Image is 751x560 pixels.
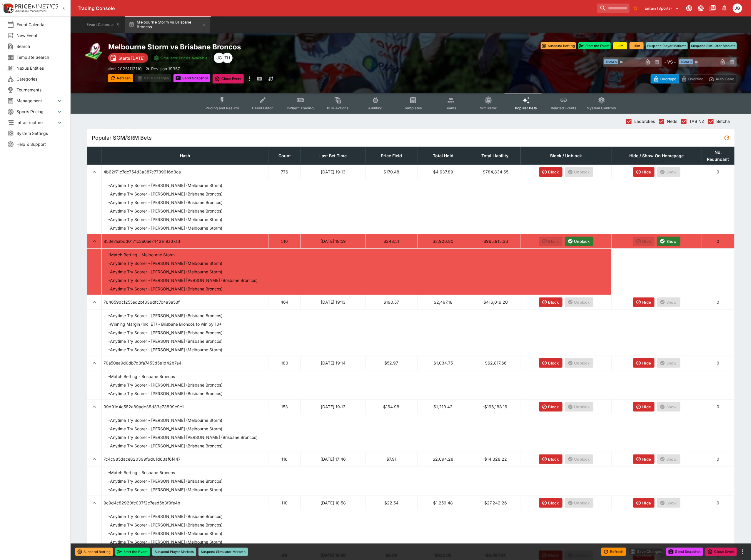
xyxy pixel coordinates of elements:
[706,74,737,83] button: Auto-Save
[633,454,655,464] button: Hide
[108,539,222,545] p: - Anytime Try Scorer - [PERSON_NAME] (Melbourne Storm)
[287,106,314,110] span: InPlay™ Trading
[630,42,644,49] button: +5m
[213,74,244,83] button: Close Event
[108,426,222,432] p: - Anytime Try Scorer - [PERSON_NAME] (Melbourne Storm)
[366,234,417,248] td: $248.51
[2,2,14,14] img: PriceKinetics Logo
[201,93,621,114] div: Event type filters
[469,147,521,165] th: Total Liability
[301,234,366,248] td: [DATE] 18:59
[108,216,222,223] p: - Anytime Try Scorer - [PERSON_NAME] (Melbourne Storm)
[613,42,627,49] button: +1m
[268,234,301,248] td: 516
[539,498,563,508] button: Block
[108,321,222,327] p: - Winning Margin (Incl ET) - Brisbane Broncos to win by 13+
[417,399,469,414] td: $1,210.42
[366,147,417,165] th: Price Field
[417,165,469,179] td: $4,637.89
[108,530,222,536] p: - Anytime Try Scorer - [PERSON_NAME] (Melbourne Storm)
[268,496,301,510] td: 110
[301,496,366,510] td: [DATE] 18:58
[16,21,63,28] span: Event Calendar
[16,65,63,71] span: Nexus Entities
[469,295,521,309] td: -$416,016.20
[89,167,100,177] button: expand row
[85,42,104,61] img: rugby_league.png
[89,498,100,508] button: expand row
[102,165,268,179] td: 4b62f71c7dc754d3a387c7739916d3ca
[89,358,100,368] button: expand row
[83,16,124,33] button: Event Calendar
[417,147,469,165] th: Total Hold
[268,147,301,165] th: Count
[404,106,422,110] span: Templates
[301,147,366,165] th: Last Bet Time
[704,169,732,175] p: 0
[551,106,576,110] span: Related Events
[679,59,693,64] span: Team B
[366,356,417,370] td: $52.97
[78,5,595,11] div: Trading Console
[368,106,383,110] span: Auditing
[16,54,63,60] span: Template Search
[268,452,301,466] td: 116
[366,295,417,309] td: $190.57
[152,548,196,556] button: Suspend Player Markets
[469,496,521,510] td: -$27,242.26
[268,399,301,414] td: 153
[102,356,268,370] td: 70a50ea9d0db7d8fa7453d5e1d42b7a4
[445,106,457,110] span: Teams
[688,76,703,82] p: Override
[705,548,737,556] button: Close Event
[480,106,497,110] span: Simulator
[16,87,63,93] span: Tournaments
[469,399,521,414] td: -$196,188.16
[16,130,63,136] span: System Settings
[704,404,732,410] p: 0
[679,74,706,83] button: Override
[633,167,655,177] button: Hide
[16,119,56,126] span: Infrastructure
[704,299,732,305] p: 0
[268,165,301,179] td: 776
[469,165,521,179] td: -$784,834.65
[16,32,63,39] span: New Event
[301,399,366,414] td: [DATE] 19:13
[102,399,268,414] td: 99d91d4c582a89adc38d33e73899c9c1
[108,347,222,353] p: - Anytime Try Scorer - [PERSON_NAME] (Melbourne Storm)
[151,53,211,63] button: Simulator Prices Available
[634,118,655,124] span: Ladbrokes
[108,260,222,266] p: - Anytime Try Scorer - [PERSON_NAME] (Melbourne Storm)
[89,454,100,464] button: expand row
[651,74,737,83] div: Start From
[108,42,423,51] h2: Copy To Clipboard
[704,456,732,462] p: 0
[198,548,248,556] button: Suspend Simulator Markets
[601,548,626,556] button: Refresh
[660,76,676,82] p: Overtype
[716,118,730,124] span: Betcha
[704,360,732,366] p: 0
[108,286,223,292] p: - Anytime Try Scorer - [PERSON_NAME] (Brisbane Broncos)
[707,3,718,14] button: Documentation
[108,330,223,336] p: - Anytime Try Scorer - [PERSON_NAME] (Brisbane Broncos)
[115,548,150,556] button: Start the Event
[108,182,222,188] p: - Anytime Try Scorer - [PERSON_NAME] (Melbourne Storm)
[366,452,417,466] td: $7.91
[539,167,563,177] button: Block
[222,53,233,63] div: Todd Henderson
[704,500,732,506] p: 0
[539,358,563,368] button: Block
[15,4,58,9] img: PriceKinetics
[15,10,46,12] img: Sportsbook Management
[565,237,593,246] button: Unblock
[731,2,744,15] button: James Gordon
[102,295,268,309] td: 764659dcf255ed2bf336dfc7c4a3a53f
[539,402,563,412] button: Block
[469,452,521,466] td: -$14,328.22
[417,356,469,370] td: $1,034.75
[651,74,679,83] button: Overtype
[125,16,210,33] button: Melbourne Storm vs Brisbane Broncos
[108,443,223,449] p: - Anytime Try Scorer - [PERSON_NAME] (Brisbane Broncos)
